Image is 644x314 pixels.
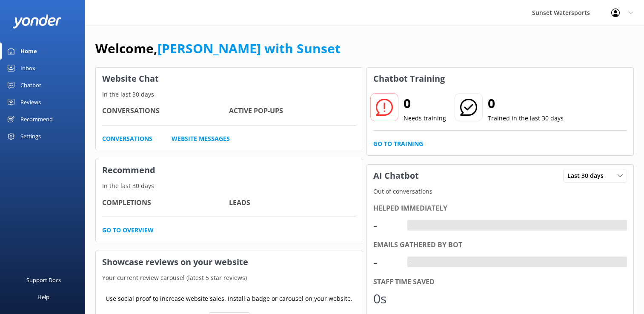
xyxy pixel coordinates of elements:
div: - [373,252,399,272]
div: Support Docs [26,271,61,288]
div: Recommend [20,111,53,128]
div: Emails gathered by bot [373,240,627,251]
div: Helped immediately [373,203,627,214]
h3: Recommend [96,159,363,181]
a: Conversations [102,134,152,143]
div: Reviews [20,94,41,111]
h3: Showcase reviews on your website [96,251,363,273]
h2: 0 [404,93,446,114]
div: Help [37,288,49,305]
p: Out of conversations [367,187,634,196]
span: Last 30 days [567,171,609,180]
div: Staff time saved [373,277,627,288]
div: Settings [20,128,41,145]
h4: Leads [229,197,356,208]
h2: 0 [488,93,564,114]
div: - [407,220,414,231]
h3: Website Chat [96,68,363,90]
div: 0s [373,288,399,309]
p: Your current review carousel (latest 5 star reviews) [96,273,363,283]
div: - [407,257,414,268]
p: Use social proof to increase website sales. Install a badge or carousel on your website. [106,294,352,303]
p: In the last 30 days [96,90,363,99]
div: Chatbot [20,77,41,94]
p: In the last 30 days [96,181,363,191]
h3: AI Chatbot [367,165,425,187]
img: yonder-white-logo.png [13,14,62,29]
h4: Active Pop-ups [229,106,356,117]
div: Inbox [20,60,35,77]
a: Website Messages [172,134,230,143]
p: Needs training [404,114,446,123]
div: Home [20,43,37,60]
h3: Chatbot Training [367,68,451,90]
a: Go to overview [102,226,154,235]
a: [PERSON_NAME] with Sunset [157,40,341,57]
h1: Welcome, [95,38,341,59]
h4: Completions [102,197,229,208]
a: Go to Training [373,139,423,148]
div: - [373,215,399,235]
h4: Conversations [102,106,229,117]
p: Trained in the last 30 days [488,114,564,123]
